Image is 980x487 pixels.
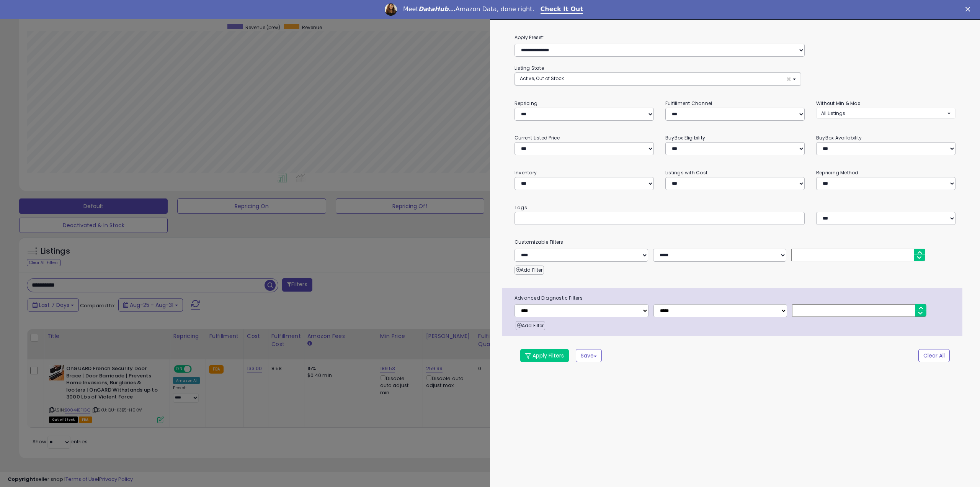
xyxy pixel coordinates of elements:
[509,33,961,42] label: Apply Preset:
[418,5,456,13] i: DataHub...
[514,100,537,107] small: Repricing
[515,73,801,85] button: Active, Out of Stock ×
[509,238,961,246] small: Customizable Filters
[403,5,534,13] div: Meet Amazon Data, done right.
[385,3,397,16] img: Profile image for Georgie
[520,349,569,362] button: Apply Filters
[514,65,544,71] small: Listing State
[665,134,705,141] small: BuyBox Eligibility
[816,169,859,176] small: Repricing Method
[816,100,860,107] small: Without Min & Max
[965,7,973,11] div: Close
[520,75,564,82] span: Active, Out of Stock
[509,294,962,302] span: Advanced Diagnostic Filters
[516,321,545,330] button: Add Filter
[509,203,961,212] small: Tags
[514,169,537,176] small: Inventory
[514,266,544,275] button: Add Filter
[514,134,560,141] small: Current Listed Price
[821,110,845,116] span: All Listings
[816,108,955,119] button: All Listings
[786,75,791,83] span: ×
[541,5,583,14] a: Check It Out
[665,169,707,176] small: Listings with Cost
[816,134,862,141] small: BuyBox Availability
[918,349,950,362] button: Clear All
[665,100,712,107] small: Fulfillment Channel
[576,349,602,362] button: Save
